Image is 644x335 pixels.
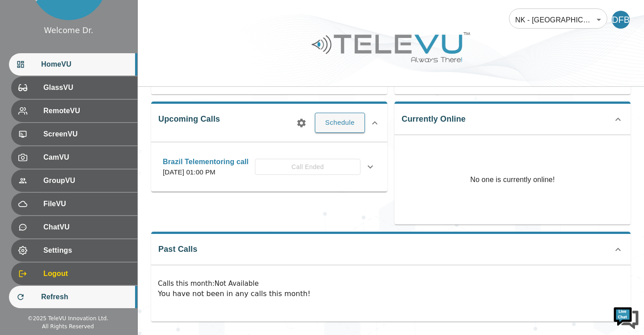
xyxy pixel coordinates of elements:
button: Schedule [315,113,365,132]
span: GroupVU [43,175,130,186]
div: HomeVU [9,53,137,76]
div: DFB [612,11,630,29]
div: Minimize live chat window [147,4,168,26]
textarea: Type your message and hit 'Enter' [4,233,170,264]
div: Chat with us now [47,47,150,59]
span: Refresh [41,292,130,302]
img: d_736959983_company_1615157101543_736959983 [15,42,38,64]
span: HomeVU [41,59,130,70]
p: No one is currently online! [470,135,555,225]
div: Settings [11,239,137,262]
div: Logout [11,263,137,285]
div: NK - [GEOGRAPHIC_DATA] [509,7,607,32]
span: RemoteVU [43,106,130,116]
p: Calls this month : Not Available [158,279,624,289]
img: Logo [310,29,471,66]
div: Brazil Telementoring call[DATE] 01:00 PMCall Ended [156,151,383,183]
div: Refresh [9,286,137,308]
p: [DATE] 01:00 PM [163,167,249,178]
div: ChatVU [11,216,137,238]
span: ScreenVU [43,129,130,140]
div: Welcome Dr. [44,25,93,36]
span: CamVU [43,152,130,163]
img: Chat Widget [613,304,640,331]
span: ChatVU [43,222,130,233]
div: CamVU [11,146,137,169]
div: GroupVU [11,170,137,192]
span: We're online! [52,107,123,197]
p: Brazil Telementoring call [163,157,249,167]
div: ScreenVU [11,123,137,145]
span: GlassVU [43,82,130,93]
div: FileVU [11,193,137,215]
div: RemoteVU [11,100,137,122]
p: You have not been in any calls this month! [158,288,624,299]
span: Settings [43,245,130,256]
div: GlassVU [11,76,137,99]
span: Logout [43,268,130,279]
span: FileVU [43,199,130,209]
